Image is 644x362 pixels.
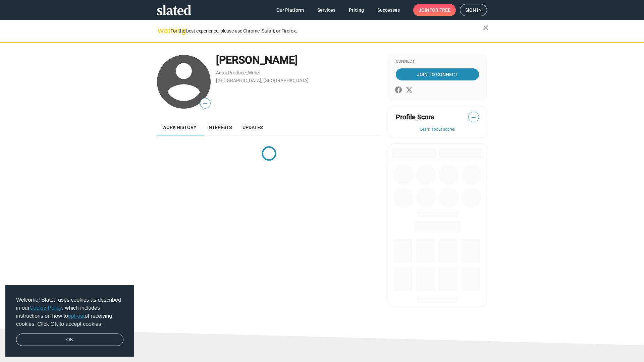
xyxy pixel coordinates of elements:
span: Join [419,4,450,16]
div: cookieconsent [5,285,134,357]
span: Welcome! Slated uses cookies as described in our , which includes instructions on how to of recei... [16,296,123,328]
mat-icon: close [482,24,490,32]
a: Updates [237,119,268,135]
a: Our Platform [271,4,309,16]
a: Pricing [343,4,369,16]
a: dismiss cookie message [16,334,123,346]
span: Profile Score [396,113,434,122]
a: Services [312,4,341,16]
a: Work history [157,119,202,135]
a: Join To Connect [396,68,479,80]
span: , [247,71,248,75]
button: Learn about scores [396,127,479,132]
a: opt-out [68,313,85,319]
a: Producer [228,70,247,75]
mat-icon: warning [158,26,166,35]
span: , [227,71,228,75]
a: Successes [372,4,405,16]
div: Connect [396,59,479,64]
span: — [200,99,210,108]
span: Work history [162,125,197,130]
span: Interests [207,125,232,130]
span: Our Platform [276,4,304,16]
span: Successes [377,4,400,16]
a: Sign in [460,4,487,16]
span: for free [429,4,450,16]
span: Sign in [465,4,482,16]
a: Interests [202,119,237,135]
div: For the best experience, please use Chrome, Safari, or Firefox. [170,26,483,36]
span: Join To Connect [397,68,478,80]
a: [GEOGRAPHIC_DATA], [GEOGRAPHIC_DATA] [216,78,309,83]
span: — [469,113,479,122]
span: Pricing [349,4,364,16]
span: Updates [243,125,263,130]
span: Services [317,4,335,16]
div: [PERSON_NAME] [216,53,381,67]
a: Joinfor free [413,4,456,16]
a: Cookie Policy [30,305,62,311]
a: Actor [216,70,227,75]
a: Writer [248,70,260,75]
